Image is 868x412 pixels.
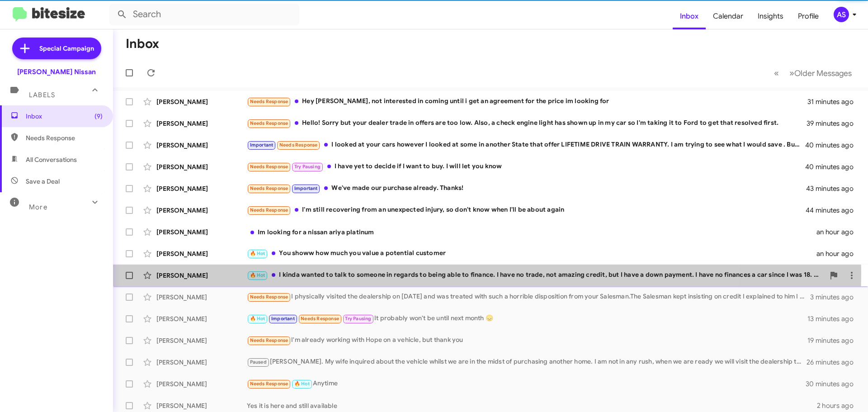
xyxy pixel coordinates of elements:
span: More [29,203,47,211]
div: I'm already working with Hope on a vehicle, but thank you [247,335,807,346]
span: Needs Response [250,185,288,191]
div: [PERSON_NAME] [156,358,247,367]
div: I'm still recovering from an unexpected injury, so don't know when I'll be about again [247,205,807,215]
div: 44 minutes ago [807,206,861,215]
a: Calendar [706,3,750,29]
div: You showw how much you value a potential customer [247,248,816,259]
span: Needs Response [26,133,103,142]
div: [PERSON_NAME] [156,184,247,193]
div: Im looking for a nissan ariya platinum [247,227,816,237]
span: Needs Response [250,207,288,213]
a: Inbox [673,3,706,29]
span: Needs Response [250,99,288,104]
div: an hour ago [816,249,861,258]
div: [PERSON_NAME] [156,401,247,410]
div: Hello! Sorry but your dealer trade in offers are too low. Also, a check engine light has shown up... [247,118,807,128]
span: « [774,67,779,79]
div: Anytime [247,379,807,389]
div: [PERSON_NAME] [156,227,247,237]
button: Previous [769,64,784,82]
div: It probably won't be until next month 😞 [247,313,807,324]
div: [PERSON_NAME] [156,314,247,323]
div: [PERSON_NAME]. My wife inquired about the vehicle whilst we are in the midst of purchasing anothe... [247,357,807,367]
span: Paused [250,359,267,365]
div: 26 minutes ago [807,358,861,367]
div: [PERSON_NAME] [156,336,247,345]
span: Important [271,316,295,322]
div: I physically visited the dealership on [DATE] and was treated with such a horrible disposition fr... [247,292,810,302]
span: Important [294,185,318,191]
span: Try Pausing [345,316,371,322]
a: Insights [750,3,791,29]
input: Search [109,4,299,25]
div: [PERSON_NAME] [156,119,247,128]
button: Next [784,64,857,82]
span: 🔥 Hot [250,272,265,278]
div: 39 minutes ago [807,119,861,128]
span: All Conversations [26,155,77,164]
span: Inbox [26,112,103,121]
button: AS [826,7,858,22]
div: [PERSON_NAME] [156,206,247,215]
div: [PERSON_NAME] Nissan [17,67,96,76]
a: Profile [791,3,826,29]
div: 40 minutes ago [807,162,861,171]
span: Special Campaign [39,44,94,53]
span: » [789,67,794,79]
div: 30 minutes ago [807,379,861,388]
span: Older Messages [794,68,852,78]
div: [PERSON_NAME] [156,162,247,171]
div: I have yet to decide if I want to buy. I will let you know [247,161,807,172]
div: 40 minutes ago [807,141,861,150]
div: 13 minutes ago [807,314,861,323]
div: 3 minutes ago [810,293,861,302]
div: AS [834,7,849,22]
span: (9) [94,112,103,121]
span: Needs Response [250,294,288,300]
div: an hour ago [816,227,861,237]
div: We've made our purchase already. Thanks! [247,183,807,194]
span: Important [250,142,274,148]
nav: Page navigation example [769,64,857,82]
div: 2 hours ago [817,401,861,410]
div: [PERSON_NAME] [156,249,247,258]
div: [PERSON_NAME] [156,271,247,280]
span: Needs Response [250,164,288,170]
div: 43 minutes ago [807,184,861,193]
div: [PERSON_NAME] [156,379,247,388]
span: Try Pausing [294,164,321,170]
div: [PERSON_NAME] [156,293,247,302]
div: I looked at your cars however I looked at some in another State that offer LIFETIME DRIVE TRAIN W... [247,140,807,150]
div: [PERSON_NAME] [156,141,247,150]
span: Needs Response [250,120,288,126]
span: Save a Deal [26,177,60,186]
span: Needs Response [250,337,288,343]
div: Hey [PERSON_NAME], not interested in coming until i get an agreement for the price im looking for [247,96,807,107]
h1: Inbox [126,37,159,51]
div: I kinda wanted to talk to someone in regards to being able to finance. I have no trade, not amazi... [247,270,825,280]
span: Needs Response [301,316,339,322]
div: 19 minutes ago [807,336,861,345]
span: 🔥 Hot [250,251,265,256]
span: 🔥 Hot [294,381,310,387]
span: Labels [29,91,55,99]
span: Needs Response [279,142,318,148]
div: Yes it is here and still available [247,401,817,410]
div: [PERSON_NAME] [156,97,247,106]
div: 31 minutes ago [807,97,861,106]
span: 🔥 Hot [250,316,265,322]
a: Special Campaign [12,38,101,59]
span: Needs Response [250,381,288,387]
